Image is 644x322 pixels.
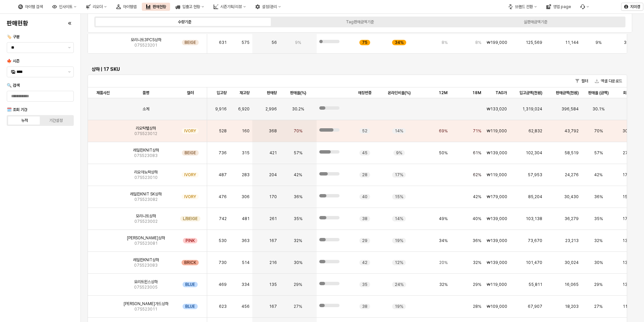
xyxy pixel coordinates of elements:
span: 103,138 [526,216,542,221]
span: 27% [594,304,603,309]
span: 🔍 검색 [7,83,20,88]
span: 57,953 [528,172,542,178]
span: 216 [269,260,277,265]
div: 리오더 [93,4,103,9]
div: 입출고 현황 [171,3,208,11]
p: 지미경 [630,4,640,9]
span: 42% [594,172,603,178]
span: 55,811 [528,282,542,287]
span: BLUE [185,304,195,309]
span: 29% [294,282,302,287]
button: 리오더 [82,3,111,11]
span: 30% [594,260,603,265]
span: 07S523083 [134,263,158,268]
span: 29 [362,238,367,243]
button: 제안 사항 표시 [65,43,73,53]
span: ₩119,000 [487,172,507,178]
span: TAG가 [495,90,507,96]
span: 38 [362,216,367,221]
span: 07S523083 [134,153,158,158]
span: 136% [622,238,634,243]
div: 브랜드 전환 [504,3,541,11]
span: 62% [473,172,481,178]
span: 363 [241,238,250,243]
span: 58,519 [565,150,579,156]
span: BLUE [185,282,195,287]
span: 30.2% [292,106,304,112]
span: 135% [622,260,634,265]
span: 396,584 [561,106,579,112]
span: 11,144 [565,40,579,45]
span: 재고량 [239,90,250,96]
span: 07S523005 [134,285,158,290]
span: 261 [269,216,277,221]
span: 530 [219,238,227,243]
div: 아이템맵 [123,4,136,9]
span: 481 [242,216,250,221]
span: 레일린KNIT상하 [133,257,159,263]
label: 기간설정 [40,117,72,124]
div: 시즌기획/리뷰 [220,4,242,9]
span: 14% [395,128,403,134]
span: 631 [219,40,227,45]
span: 283 [242,172,250,178]
span: 32% [473,260,481,265]
button: 인사이트 [48,3,80,11]
span: 12% [395,260,403,265]
h4: 판매현황 [7,20,28,27]
span: BEIGE [185,150,196,156]
div: 수량기준 [178,20,191,24]
span: 38% [624,40,633,45]
button: 판매현황 [142,3,170,11]
span: [PERSON_NAME]상하 [127,235,165,241]
button: 시즌기획/리뷰 [210,3,250,11]
button: 아이템맵 [112,3,140,11]
span: 160 [242,128,250,134]
span: 575 [241,40,250,45]
span: 49% [439,216,448,221]
span: 18,203 [565,304,579,309]
span: 15% [395,194,403,199]
span: 35% [594,216,603,221]
span: 28 [362,172,367,178]
span: 리오탁텔상하 [136,126,156,131]
span: ₩109,000 [487,304,507,309]
span: 20% [439,260,448,265]
label: 누적 [9,117,40,124]
span: 135 [269,282,277,287]
div: 아이템 검색 [14,3,47,11]
span: 14% [395,216,403,221]
span: 07S523081 [134,241,158,246]
span: 매장편중 [358,90,372,96]
span: 52 [362,128,367,134]
span: 334 [241,282,250,287]
span: 34% [439,238,448,243]
span: 30% [294,260,302,265]
span: 1,319,024 [522,106,542,112]
span: 07S523002 [134,219,158,224]
main: App Frame [81,14,644,322]
span: 456 [241,304,250,309]
button: 지미경 [621,3,643,11]
span: 🗓️ 조회 기간 [7,107,27,112]
div: 설정/관리 [262,4,277,9]
span: 리오아노락상하 [134,169,158,175]
span: 57% [294,150,302,156]
span: 113% [623,304,634,309]
span: 2,996 [265,106,277,112]
span: 23,213 [565,238,579,243]
span: 71% [473,128,481,134]
span: 528 [219,128,227,134]
h6: 상하 | 17 SKU [92,66,623,72]
div: 설정/관리 [251,3,285,11]
span: 레일린KNIT SK상하 [130,191,162,197]
span: 36,279 [565,216,579,221]
span: ₩139,000 [487,260,507,265]
span: 07S523012 [134,131,157,136]
div: Tag판매금액기준 [346,20,374,24]
span: 42 [362,260,367,265]
span: 판매율(%) [290,90,306,96]
div: 영업 page [553,4,571,9]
